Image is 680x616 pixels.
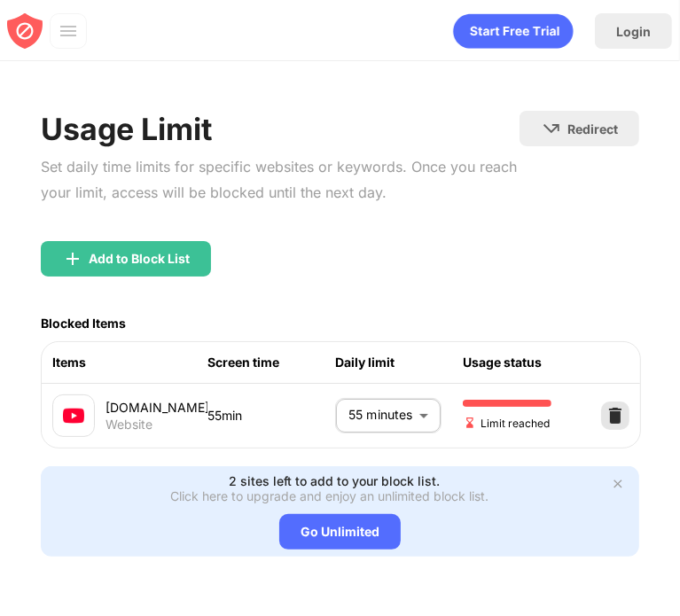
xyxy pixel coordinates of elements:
span: Limit reached [463,415,550,432]
div: 2 sites left to add to your block list. [230,473,441,488]
div: Go Unlimited [279,514,401,550]
div: Screen time [207,353,335,372]
div: Click here to upgrade and enjoy an unlimited block list. [170,488,489,503]
p: 55 minutes [348,405,412,425]
div: Daily limit [335,353,463,372]
div: Set daily time limits for specific websites or keywords. Once you reach your limit, access will b... [41,154,520,206]
div: [DOMAIN_NAME] [106,398,207,417]
img: favicons [63,405,84,426]
div: Redirect [567,121,618,136]
div: Add to Block List [89,252,190,266]
div: 55min [207,406,335,425]
div: Items [52,353,207,372]
div: Blocked Items [41,316,126,331]
div: animation [453,13,574,49]
div: Website [106,417,152,433]
div: Usage status [463,353,590,372]
img: x-button.svg [611,477,625,491]
div: Login [616,24,651,39]
div: Usage Limit [41,111,520,147]
img: blocksite-icon-red.svg [7,13,43,49]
